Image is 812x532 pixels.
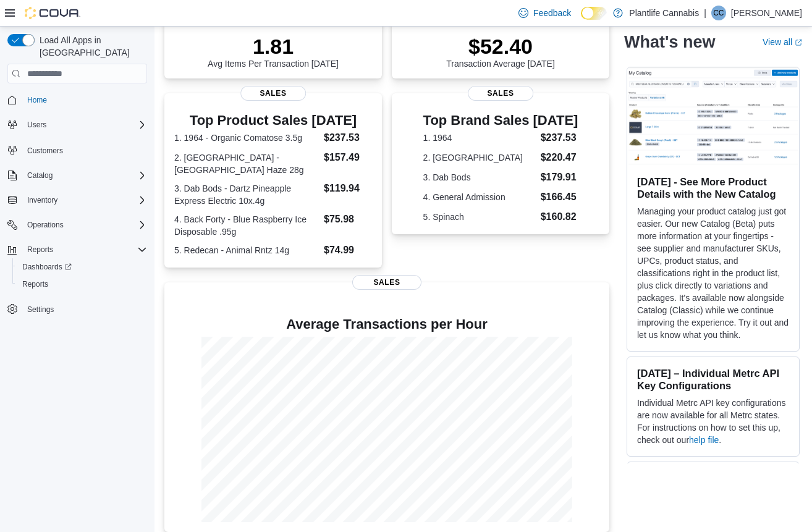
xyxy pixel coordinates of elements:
span: Settings [27,305,54,315]
dd: $119.94 [324,181,372,196]
dd: $237.53 [324,130,372,145]
span: Reports [17,277,147,292]
a: Customers [22,143,68,158]
dd: $166.45 [541,190,578,205]
span: Load All Apps in [GEOGRAPHIC_DATA] [35,34,147,59]
span: Settings [22,302,147,317]
p: Managing your product catalog just got easier. Our new Catalog (Beta) puts more information at yo... [637,205,789,341]
p: Individual Metrc API key configurations are now available for all Metrc states. For instructions ... [637,397,789,446]
h4: Average Transactions per Hour [174,317,599,332]
span: Inventory [22,193,147,208]
span: Reports [22,279,48,289]
span: Operations [27,220,64,230]
dt: 4. General Admission [423,191,536,203]
input: Dark Mode [581,7,607,20]
span: Sales [352,275,421,290]
span: Feedback [533,7,571,19]
div: Clarke Cole [711,6,726,20]
a: Dashboards [17,260,77,274]
span: Customers [27,146,63,156]
a: help file [689,435,719,445]
span: Catalog [27,171,53,180]
dt: 5. Spinach [423,211,536,223]
span: Inventory [27,195,57,205]
span: Sales [468,86,533,101]
p: [PERSON_NAME] [731,6,802,20]
span: Catalog [22,168,147,183]
button: Inventory [2,192,152,209]
p: $52.40 [446,34,555,59]
a: Reports [17,277,53,292]
dd: $160.82 [541,209,578,224]
h3: Top Brand Sales [DATE] [423,113,578,128]
div: Transaction Average [DATE] [446,34,555,69]
span: Reports [27,245,53,255]
dd: $157.49 [324,150,372,165]
dt: 2. [GEOGRAPHIC_DATA] [423,151,536,164]
button: Reports [2,241,152,258]
span: Home [27,95,47,105]
dd: $74.99 [324,243,372,258]
button: Inventory [22,193,62,208]
dt: 5. Redecan - Animal Rntz 14g [174,244,319,256]
button: Customers [2,141,152,159]
span: Customers [22,142,147,158]
a: Settings [22,302,59,317]
dd: $179.91 [541,170,578,185]
a: Home [22,93,52,108]
dt: 3. Dab Bods [423,171,536,184]
dd: $237.53 [541,130,578,145]
span: Operations [22,217,147,232]
span: Sales [240,86,306,101]
button: Operations [22,217,69,232]
p: | [704,6,706,20]
span: Users [22,117,147,132]
img: Cova [25,7,80,19]
p: Plantlife Cannabis [629,6,699,20]
h3: Top Product Sales [DATE] [174,113,372,128]
dt: 2. [GEOGRAPHIC_DATA] - [GEOGRAPHIC_DATA] Haze 28g [174,151,319,176]
button: Settings [2,300,152,318]
button: Users [2,116,152,133]
svg: External link [795,39,802,46]
button: Operations [2,216,152,234]
dd: $220.47 [541,150,578,165]
button: Users [22,117,51,132]
button: Home [2,91,152,109]
nav: Complex example [7,86,147,350]
button: Catalog [2,167,152,184]
a: View allExternal link [763,37,802,47]
dt: 1. 1964 - Organic Comatose 3.5g [174,132,319,144]
h3: [DATE] - See More Product Details with the New Catalog [637,175,789,200]
dt: 3. Dab Bods - Dartz Pineapple Express Electric 10x.4g [174,182,319,207]
dd: $75.98 [324,212,372,227]
h3: [DATE] – Individual Metrc API Key Configurations [637,367,789,392]
button: Reports [22,242,58,257]
dt: 1. 1964 [423,132,536,144]
span: CC [713,6,724,20]
dt: 4. Back Forty - Blue Raspberry Ice Disposable .95g [174,213,319,238]
span: Reports [22,242,147,257]
span: Home [22,92,147,108]
button: Catalog [22,168,57,183]
span: Users [27,120,46,130]
a: Dashboards [12,258,152,276]
h2: What's new [624,32,715,52]
span: Dashboards [17,260,147,274]
a: Feedback [514,1,576,25]
div: Avg Items Per Transaction [DATE] [208,34,339,69]
p: 1.81 [208,34,339,59]
span: Dashboards [22,262,72,272]
button: Reports [12,276,152,293]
